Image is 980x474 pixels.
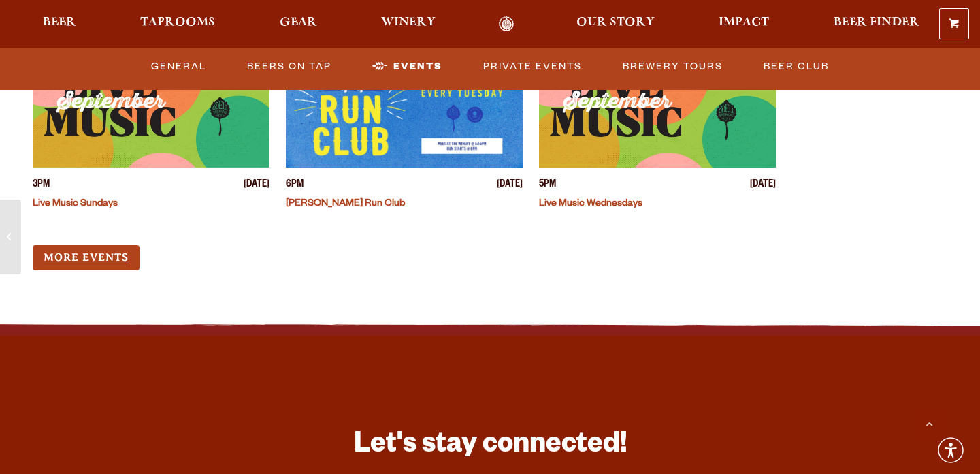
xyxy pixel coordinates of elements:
[539,178,556,193] span: 5PM
[43,17,76,28] span: Beer
[286,178,304,193] span: 6PM
[146,51,212,82] a: General
[750,178,776,193] span: [DATE]
[33,199,118,210] a: Live Music Sundays
[367,51,448,82] a: Events
[34,16,85,32] a: Beer
[286,199,405,210] a: [PERSON_NAME] Run Club
[372,16,444,32] a: Winery
[140,17,215,28] span: Taprooms
[244,178,269,193] span: [DATE]
[936,435,966,465] div: Accessibility Menu
[33,38,269,168] a: View event details
[280,17,317,28] span: Gear
[825,16,928,32] a: Beer Finder
[381,17,436,28] span: Winery
[497,178,523,193] span: [DATE]
[539,38,776,168] a: View event details
[271,16,326,32] a: Gear
[719,17,769,28] span: Impact
[576,17,655,28] span: Our Story
[834,17,919,28] span: Beer Finder
[306,427,674,467] h3: Let's stay connected!
[286,38,523,168] a: View event details
[131,16,224,32] a: Taprooms
[710,16,778,32] a: Impact
[617,51,728,82] a: Brewery Tours
[242,51,337,82] a: Beers on Tap
[568,16,664,32] a: Our Story
[758,51,834,82] a: Beer Club
[912,406,946,440] a: Scroll to top
[478,51,587,82] a: Private Events
[481,16,532,32] a: Odell Home
[33,245,140,270] a: More Events (opens in a new window)
[33,178,50,193] span: 3PM
[539,199,642,210] a: Live Music Wednesdays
